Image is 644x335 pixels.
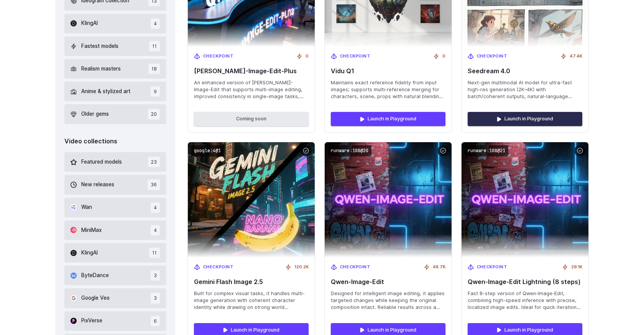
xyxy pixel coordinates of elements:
[151,316,160,326] span: 6
[81,294,110,302] span: Google Veo
[149,41,160,51] span: 11
[151,225,160,235] span: 4
[64,36,166,56] button: Fastest models 11
[151,293,160,303] span: 3
[442,53,445,60] span: 0
[81,65,121,73] span: Realism masters
[81,317,102,325] span: PixVerse
[325,142,452,258] img: Qwen‑Image‑Edit
[81,271,109,280] span: ByteDance
[81,42,118,51] span: Fastest models
[64,266,166,285] button: ByteDance 3
[468,278,582,286] span: Qwen‑Image‑Edit Lightning (8 steps)
[194,67,309,75] span: [PERSON_NAME]-Image-Edit-Plus
[151,18,160,29] span: 4
[340,53,371,60] span: Checkpoint
[81,181,114,189] span: New releases
[81,203,92,212] span: Wan
[203,53,234,60] span: Checkpoint
[64,175,166,194] button: New releases 36
[468,112,582,126] a: Launch in Playground
[151,270,160,281] span: 3
[81,19,98,28] span: KlingAI
[194,278,309,286] span: Gemini Flash Image 2.5
[148,109,160,119] span: 20
[468,79,582,100] span: Next-gen multimodal AI model for ultra-fast high-res generation (2K–4K) with batch/coherent outpu...
[203,264,234,271] span: Checkpoint
[148,179,160,190] span: 36
[328,145,371,156] code: runware:108@20
[331,79,445,100] span: Maintains exact reference fidelity from input images; supports multi‑reference merging for charac...
[331,112,445,126] a: Launch in Playground
[64,152,166,172] button: Featured models 23
[294,264,309,271] span: 120.2K
[148,157,160,167] span: 23
[81,87,130,96] span: Anime & stylized art
[477,264,508,271] span: Checkpoint
[148,64,160,74] span: 18
[477,53,508,60] span: Checkpoint
[194,79,309,100] span: An enhanced version of [PERSON_NAME]-Image-Edit that supports multi-image editing, improved consi...
[331,67,445,75] span: Vidu Q1
[306,53,309,60] span: 0
[151,86,160,97] span: 9
[468,67,582,75] span: Seedream 4.0
[64,59,166,79] button: Realism masters 18
[64,14,166,33] button: KlingAI 4
[81,249,98,257] span: KlingAI
[571,264,582,271] span: 29.1K
[570,53,582,60] span: 47.4K
[151,202,160,213] span: 4
[149,248,160,258] span: 11
[194,112,309,126] button: Coming soon
[191,145,224,156] code: google:4@1
[81,158,122,166] span: Featured models
[64,104,166,124] button: Older gems 20
[194,290,309,311] span: Built for complex visual tasks, it handles multi-image generation with coherent character identit...
[465,145,508,156] code: runware:108@21
[64,136,166,146] div: Video collections
[433,264,445,271] span: 48.7K
[64,82,166,101] button: Anime & stylized art 9
[331,278,445,286] span: Qwen‑Image‑Edit
[188,142,315,258] img: Gemini Flash Image 2.5
[81,110,109,118] span: Older gems
[64,198,166,217] button: Wan 4
[468,290,582,311] span: Fast 8-step version of Qwen‑Image‑Edit, combining high-speed inference with precise, localized im...
[64,288,166,308] button: Google Veo 3
[64,311,166,331] button: PixVerse 6
[340,264,371,271] span: Checkpoint
[64,220,166,240] button: MiniMax 4
[462,142,588,258] img: Qwen‑Image‑Edit Lightning (8 steps)
[331,290,445,311] span: Designed for intelligent image editing, it applies targeted changes while keeping the original co...
[81,226,102,235] span: MiniMax
[64,243,166,263] button: KlingAI 11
